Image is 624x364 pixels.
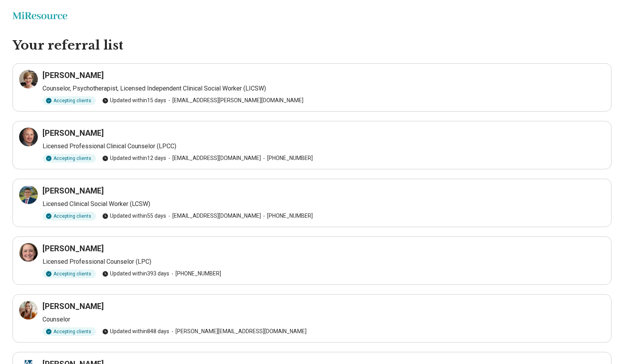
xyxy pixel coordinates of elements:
p: Counselor, Psychotherapist, Licensed Independent Clinical Social Worker (LICSW) [43,84,605,93]
h3: [PERSON_NAME] [43,128,104,138]
span: [PHONE_NUMBER] [261,212,313,220]
h3: [PERSON_NAME] [43,185,104,196]
p: Licensed Clinical Social Worker (LCSW) [43,199,605,209]
span: [PERSON_NAME][EMAIL_ADDRESS][DOMAIN_NAME] [169,327,307,336]
span: Updated within 393 days [102,270,169,278]
span: [EMAIL_ADDRESS][DOMAIN_NAME] [166,212,261,220]
h3: [PERSON_NAME] [43,301,104,312]
div: Accepting clients [43,270,96,278]
span: Updated within 15 days [102,96,166,105]
div: Accepting clients [43,327,96,336]
span: Updated within 55 days [102,212,166,220]
span: [EMAIL_ADDRESS][DOMAIN_NAME] [166,154,261,162]
div: Accepting clients [43,96,96,105]
h3: [PERSON_NAME] [43,70,104,81]
p: Licensed Professional Counselor (LPC) [43,257,605,266]
span: Updated within 12 days [102,154,166,162]
p: Counselor [43,315,605,324]
h3: [PERSON_NAME] [43,243,104,254]
div: Accepting clients [43,154,96,163]
h1: Your referral list [12,37,612,54]
span: [EMAIL_ADDRESS][PERSON_NAME][DOMAIN_NAME] [166,96,303,105]
span: [PHONE_NUMBER] [169,270,221,278]
p: Licensed Professional Clinical Counselor (LPCC) [43,142,605,151]
div: Accepting clients [43,212,96,220]
span: [PHONE_NUMBER] [261,154,313,162]
span: Updated within 848 days [102,327,169,336]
